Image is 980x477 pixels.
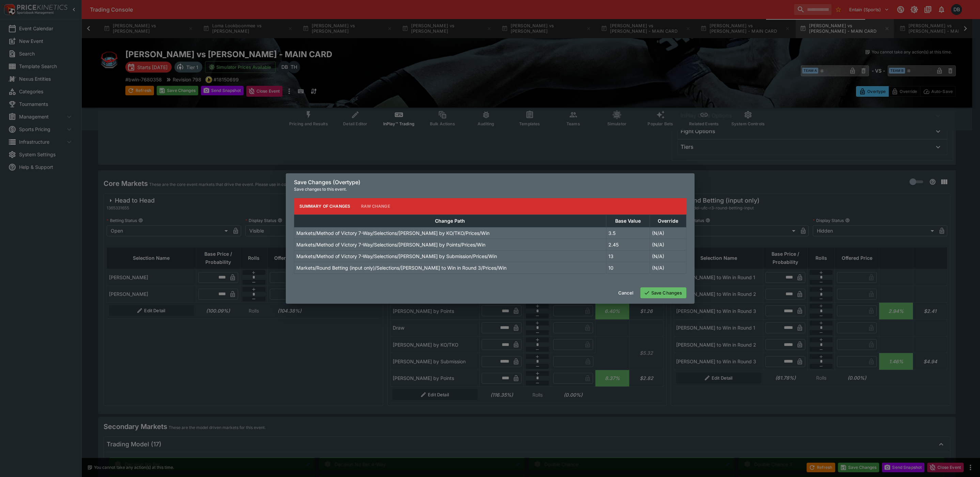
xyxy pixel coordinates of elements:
p: Markets/Round Betting (input only)/Selections/[PERSON_NAME] to Win in Round 3/Prices/Win [296,264,507,271]
td: 2.45 [606,239,650,250]
p: Save changes to this event. [294,186,686,193]
button: Save Changes [640,287,686,298]
th: Override [650,214,686,227]
button: Cancel [614,287,638,298]
td: (N/A) [650,227,686,239]
td: 3.5 [606,227,650,239]
th: Change Path [294,214,606,227]
td: (N/A) [650,239,686,250]
td: 10 [606,262,650,273]
h6: Save Changes (Overtype) [294,179,686,186]
p: Markets/Method of Victory 7-Way/Selections/[PERSON_NAME] by Points/Prices/Win [296,241,485,248]
p: Markets/Method of Victory 7-Way/Selections/[PERSON_NAME] by Submission/Prices/Win [296,253,497,260]
p: Markets/Method of Victory 7-Way/Selections/[PERSON_NAME] by KO/TKO/Prices/Win [296,229,489,237]
td: (N/A) [650,262,686,273]
th: Base Value [606,214,650,227]
td: (N/A) [650,250,686,262]
button: Raw Change [356,198,395,214]
td: 13 [606,250,650,262]
button: Summary of Changes [294,198,356,214]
